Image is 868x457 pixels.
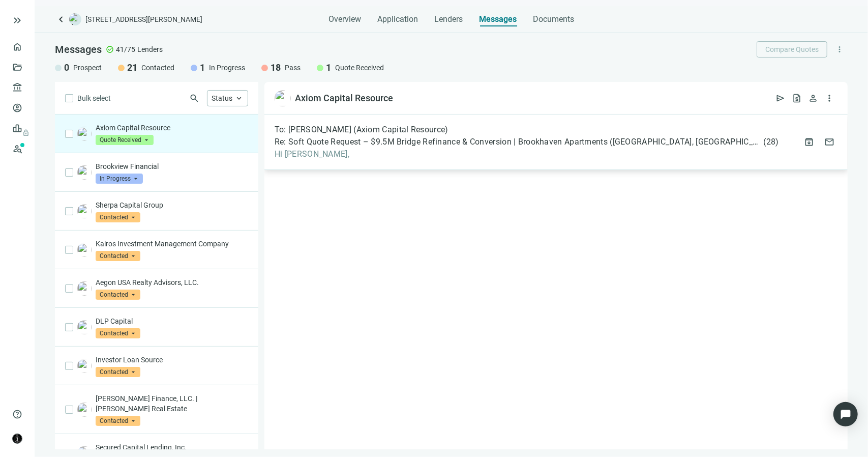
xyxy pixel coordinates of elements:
[77,359,92,373] img: 917acf5e-07f8-45b9-9335-2847a5d0b34d
[533,14,574,24] span: Documents
[335,63,384,73] span: Quote Received
[775,93,786,103] span: send
[824,137,834,147] span: mail
[77,281,92,296] img: a69f3eab-5229-4df6-b840-983cd4e2be87
[77,403,92,417] img: 82d333c4-b4a8-47c4-91f4-1c91c19e1a34
[328,14,361,24] span: Overview
[189,93,199,103] span: search
[73,63,102,73] span: Prospect
[77,165,92,180] img: f11a60fd-477f-48d3-8113-3e2f32cc161d
[808,93,818,103] span: person
[116,44,135,54] span: 41/75
[275,137,762,147] span: Re: Soft Quote Request – $9.5M Bridge Refinance & Conversion | Brookhaven Apartments ([GEOGRAPHIC...
[13,434,22,443] img: avatar
[377,14,418,24] span: Application
[55,43,102,55] span: Messages
[96,328,140,338] span: Contacted
[772,90,789,106] button: send
[831,41,848,58] button: more_vert
[821,90,837,106] button: more_vert
[69,13,81,25] img: deal-logo
[96,367,140,377] span: Contacted
[137,44,163,54] span: Lenders
[96,251,140,261] span: Contacted
[11,14,23,26] button: keyboard_double_arrow_right
[285,63,301,73] span: Pass
[55,13,67,25] a: keyboard_arrow_left
[77,243,92,257] img: 32e5d180-2127-473a-99f0-b7ac69551aa4
[764,137,779,147] span: ( 28 )
[127,62,137,74] span: 21
[77,127,92,141] img: 24d43aff-89e2-4992-b51a-c358918be0bb
[96,135,154,145] span: Quote Received
[200,62,205,74] span: 1
[804,137,814,147] span: archive
[234,94,244,103] span: keyboard_arrow_up
[295,92,393,104] div: Axiom Capital Resource
[212,94,232,102] span: Status
[96,212,140,222] span: Contacted
[805,90,821,106] button: person
[833,402,858,426] div: Open Intercom Messenger
[96,123,248,133] p: Axiom Capital Resource
[835,45,844,54] span: more_vert
[275,149,779,159] span: Hi [PERSON_NAME],
[96,316,248,326] p: DLP Capital
[96,239,248,249] p: Kairos Investment Management Company
[96,174,143,184] span: In Progress
[96,393,248,414] p: [PERSON_NAME] Finance, LLC. | [PERSON_NAME] Real Estate
[12,409,22,419] span: help
[789,90,805,106] button: request_quote
[792,93,802,103] span: request_quote
[326,62,331,74] span: 1
[77,204,92,218] img: 507ab297-7134-4cf9-a5d5-df901da1d439
[209,63,245,73] span: In Progress
[141,63,174,73] span: Contacted
[96,355,248,365] p: Investor Loan Source
[275,125,448,135] span: To: [PERSON_NAME] (Axiom Capital Resource)
[106,45,114,53] span: check_circle
[96,277,248,288] p: Aegon USA Realty Advisors, LLC.
[275,90,291,106] img: 24d43aff-89e2-4992-b51a-c358918be0bb
[96,416,140,426] span: Contacted
[479,14,517,24] span: Messages
[821,134,837,150] button: mail
[271,62,281,74] span: 18
[824,93,834,103] span: more_vert
[96,290,140,300] span: Contacted
[801,134,817,150] button: archive
[757,41,827,58] button: Compare Quotes
[96,442,248,452] p: Secured Capital Lending, Inc.
[434,14,463,24] span: Lenders
[77,320,92,334] img: e1adfaf1-c1e5-4a27-8d0e-77d95da5e3c5
[64,62,69,74] span: 0
[96,161,248,172] p: Brookview Financial
[77,93,111,104] span: Bulk select
[96,200,248,210] p: Sherpa Capital Group
[85,14,202,24] span: [STREET_ADDRESS][PERSON_NAME]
